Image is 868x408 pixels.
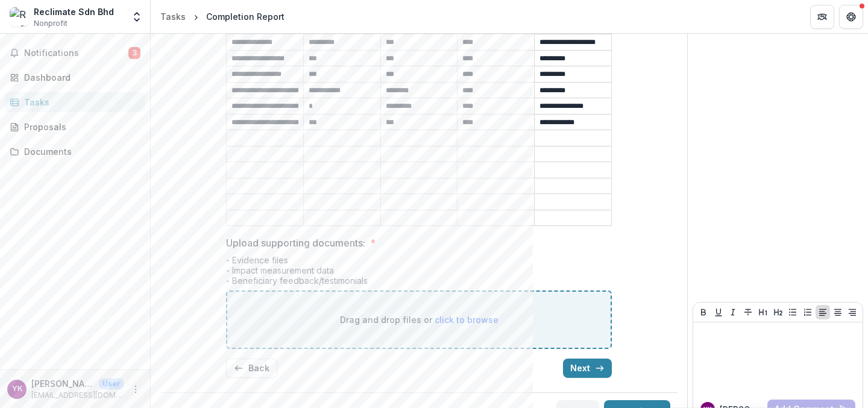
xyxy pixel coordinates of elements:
[741,305,755,319] button: Strike
[34,18,68,29] span: Nonprofit
[99,378,124,389] p: User
[785,305,800,319] button: Bullet List
[839,5,863,29] button: Get Help
[711,305,726,319] button: Underline
[435,315,498,325] span: click to browse
[12,385,22,393] div: Yovindra Kanezin
[5,67,145,87] a: Dashboard
[160,10,186,23] div: Tasks
[10,7,29,27] img: Reclimate Sdn Bhd
[226,359,277,378] button: Back
[800,305,815,319] button: Ordered List
[156,8,190,25] a: Tasks
[816,305,830,319] button: Align Left
[563,359,612,378] button: Next
[31,390,124,401] p: [EMAIL_ADDRESS][DOMAIN_NAME]
[31,377,94,390] p: [PERSON_NAME]
[24,71,136,84] div: Dashboard
[128,382,143,397] button: More
[831,305,845,319] button: Align Center
[24,145,136,158] div: Documents
[5,142,145,162] a: Documents
[24,96,136,108] div: Tasks
[756,305,770,319] button: Heading 1
[726,305,740,319] button: Italicize
[5,117,145,137] a: Proposals
[340,313,498,326] p: Drag and drop files or
[34,5,114,18] div: Reclimate Sdn Bhd
[128,5,145,29] button: Open entity switcher
[5,92,145,112] a: Tasks
[845,305,860,319] button: Align Right
[206,10,285,23] div: Completion Report
[226,255,612,290] div: - Evidence files - Impact measurement data - Beneficiary feedback/testimonials
[696,305,711,319] button: Bold
[156,8,289,25] nav: breadcrumb
[5,43,145,63] button: Notifications3
[24,48,128,58] span: Notifications
[810,5,834,29] button: Partners
[771,305,785,319] button: Heading 2
[226,236,365,250] p: Upload supporting documents:
[24,121,136,133] div: Proposals
[128,47,140,59] span: 3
